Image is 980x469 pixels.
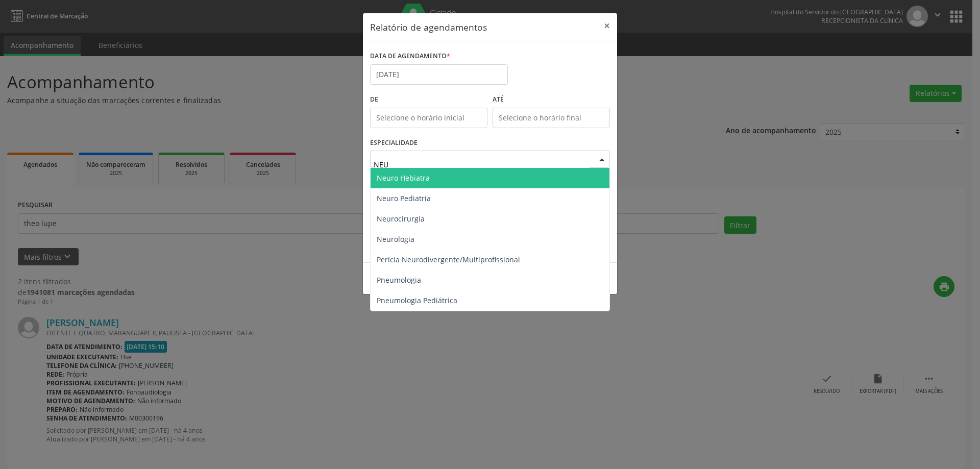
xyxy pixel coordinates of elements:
span: Neuro Hebiatra [377,173,430,183]
input: Selecione uma data ou intervalo [370,64,508,85]
label: DATA DE AGENDAMENTO [370,48,450,64]
span: Neurocirurgia [377,214,425,224]
span: Pneumologia Pediátrica [377,295,457,305]
span: Neurologia [377,234,414,244]
input: Selecione o horário final [493,108,610,128]
label: ATÉ [493,92,610,108]
span: Perícia Neurodivergente/Multiprofissional [377,255,520,264]
input: Seleciona uma especialidade [374,154,589,175]
span: Neuro Pediatria [377,193,431,203]
label: De [370,92,487,108]
label: ESPECIALIDADE [370,135,418,151]
h5: Relatório de agendamentos [370,20,487,34]
button: Close [597,13,617,38]
span: Pneumologia [377,275,421,285]
input: Selecione o horário inicial [370,108,487,128]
